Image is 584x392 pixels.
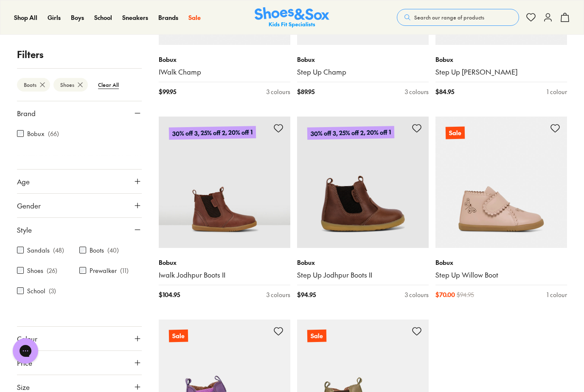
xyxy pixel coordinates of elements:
button: Gender [17,194,142,217]
p: ( 40 ) [107,246,119,255]
div: 3 colours [267,87,290,96]
a: Sneakers [122,13,148,22]
label: Bobux [27,129,45,138]
span: $ 94.95 [457,290,474,299]
span: Gender [17,200,41,211]
p: Filters [17,47,142,61]
a: Boys [71,13,84,22]
label: School [27,286,45,295]
span: Search our range of products [414,14,484,21]
a: Brands [158,13,178,22]
btn: Shoes [53,78,88,92]
label: Shoes [27,266,43,275]
a: Step Up [PERSON_NAME] [435,67,567,77]
p: Bobux [159,258,290,267]
p: Sale [169,330,188,342]
span: Brand [17,108,36,118]
p: Sale [446,127,465,139]
a: 30% off 3, 25% off 2, 20% off 1 [297,117,429,248]
span: $ 70.00 [435,290,455,299]
p: Bobux [435,258,567,267]
p: Bobux [159,55,290,64]
p: ( 11 ) [120,266,129,275]
btn: Boots [17,78,50,92]
p: Bobux [297,55,429,64]
p: ( 3 ) [49,286,56,295]
a: Shop All [14,13,37,22]
label: Sandals [27,246,50,255]
p: ( 48 ) [53,246,64,255]
a: Shoes & Sox [255,7,329,28]
a: Step Up Champ [297,67,429,77]
span: $ 84.95 [435,87,454,96]
div: 3 colours [405,290,429,299]
div: 1 colour [547,87,567,96]
label: Prewalker [90,266,117,275]
span: $ 99.95 [159,87,176,96]
a: Iwalk Jodhpur Boots II [159,270,290,280]
a: Girls [48,13,61,22]
span: Colour [17,334,37,344]
span: Size [17,382,30,392]
button: Brand [17,101,142,125]
a: Step Up Jodhpur Boots II [297,270,429,280]
a: Sale [435,117,567,248]
p: 30% off 3, 25% off 2, 20% off 1 [169,126,256,140]
span: Style [17,225,32,235]
a: IWalk Champ [159,67,290,77]
button: Style [17,218,142,242]
p: 30% off 3, 25% off 2, 20% off 1 [307,126,394,140]
div: 3 colours [267,290,290,299]
div: 3 colours [405,87,429,96]
a: Sale [188,13,201,22]
button: Search our range of products [397,9,519,26]
p: Bobux [297,258,429,267]
a: Step Up Willow Boot [435,270,567,280]
label: Boots [90,246,104,255]
p: ( 26 ) [47,266,57,275]
span: Age [17,176,30,186]
btn: Clear All [91,77,126,92]
iframe: Gorgias live chat messenger [8,335,42,367]
a: 30% off 3, 25% off 2, 20% off 1 [159,117,290,248]
p: Bobux [435,55,567,64]
img: SNS_Logo_Responsive.svg [255,7,329,28]
span: $ 104.95 [159,290,180,299]
p: ( 66 ) [48,129,59,138]
button: Colour [17,327,142,350]
p: Sale [307,330,326,342]
button: Price [17,351,142,375]
div: 1 colour [547,290,567,299]
span: $ 94.95 [297,290,316,299]
a: School [94,13,112,22]
button: Age [17,170,142,193]
span: $ 89.95 [297,87,314,96]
